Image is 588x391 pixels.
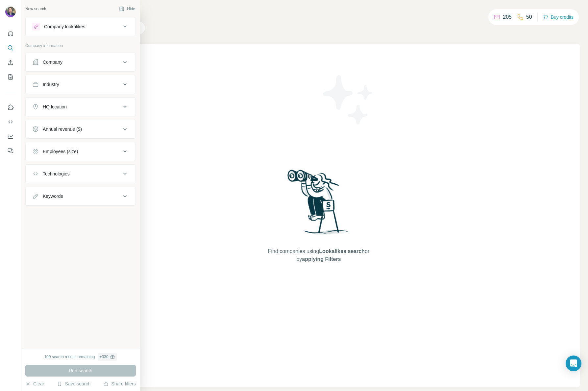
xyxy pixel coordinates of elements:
[57,8,580,17] h4: Search
[57,380,90,387] button: Save search
[5,71,16,83] button: My lists
[5,145,16,157] button: Feedback
[503,13,512,21] p: 205
[26,19,135,34] button: Company lookalikes
[566,356,581,371] div: Open Intercom Messenger
[5,7,16,17] img: Avatar
[5,102,16,113] button: Use Surfe on LinkedIn
[44,23,85,30] div: Company lookalikes
[43,193,63,199] div: Keywords
[103,380,136,387] button: Share filters
[26,166,135,182] button: Technologies
[5,130,16,142] button: Dashboard
[26,77,135,92] button: Industry
[43,81,59,88] div: Industry
[25,43,136,49] p: Company information
[100,354,109,360] div: + 330
[26,144,135,159] button: Employees (size)
[302,256,341,262] span: applying Filters
[266,247,371,263] span: Find companies using or by
[26,54,135,70] button: Company
[5,116,16,128] button: Use Surfe API
[26,99,135,115] button: HQ location
[43,171,70,177] div: Technologies
[114,4,140,14] button: Hide
[26,188,135,204] button: Keywords
[44,353,117,361] div: 100 search results remaining
[319,248,365,254] span: Lookalikes search
[43,126,82,132] div: Annual revenue ($)
[43,59,62,65] div: Company
[526,13,532,21] p: 50
[5,57,16,68] button: Enrich CSV
[319,70,378,129] img: Surfe Illustration - Stars
[26,121,135,137] button: Annual revenue ($)
[5,42,16,54] button: Search
[43,148,78,155] div: Employees (size)
[25,380,44,387] button: Clear
[43,103,67,110] div: HQ location
[5,28,16,39] button: Quick start
[25,6,46,12] div: New search
[543,12,574,22] button: Buy credits
[284,168,353,241] img: Surfe Illustration - Woman searching with binoculars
